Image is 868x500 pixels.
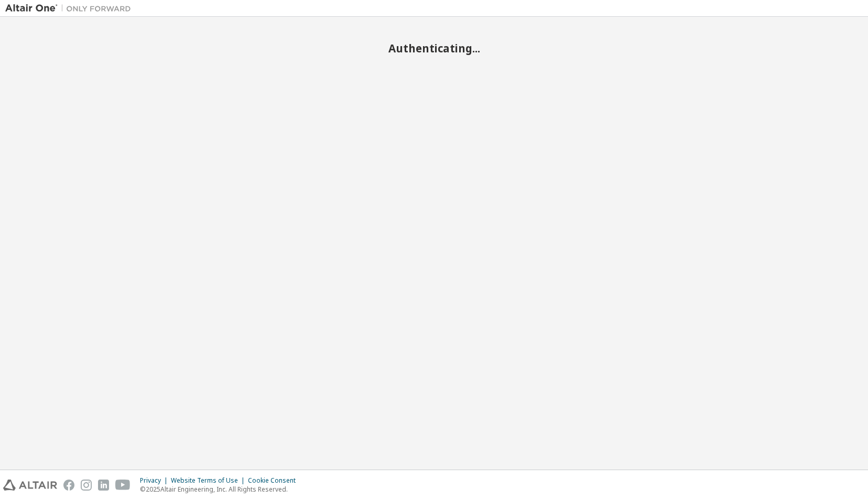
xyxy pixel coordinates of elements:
img: linkedin.svg [98,480,109,491]
p: © 2025 Altair Engineering, Inc. All Rights Reserved. [140,485,302,494]
img: instagram.svg [81,480,92,491]
div: Website Terms of Use [171,476,248,485]
div: Cookie Consent [248,476,302,485]
h2: Authenticating... [5,41,863,55]
img: altair_logo.svg [3,480,57,491]
img: Altair One [5,3,136,14]
img: youtube.svg [115,480,131,491]
img: facebook.svg [63,480,74,491]
div: Privacy [140,476,171,485]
